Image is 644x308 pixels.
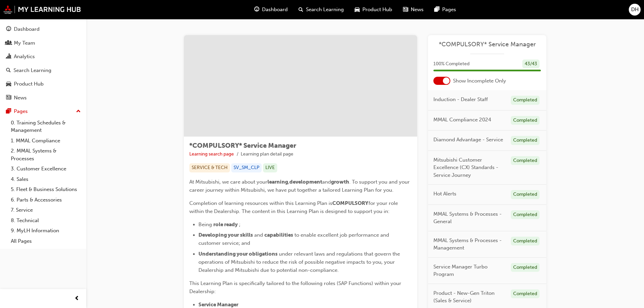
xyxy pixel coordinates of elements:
span: search-icon [299,5,303,14]
span: Developing your skills [198,232,253,238]
a: *COMPULSORY* Service Manager [433,41,541,48]
span: , [288,179,289,185]
span: Understanding your obligations [198,251,278,257]
button: DashboardMy TeamAnalyticsSearch LearningProduct HubNews [3,22,84,105]
span: car-icon [6,81,11,87]
a: 8. Technical [8,215,84,226]
span: Completion of learning resources within this Learning Plan is [189,200,332,206]
span: up-icon [76,107,81,116]
a: 2. MMAL Systems & Processes [8,146,84,164]
div: Completed [511,289,540,299]
a: Product Hub [3,78,84,90]
a: Learning search page [189,151,234,157]
span: news-icon [6,95,11,101]
a: 1. MMAL Compliance [8,136,84,146]
a: All Pages [8,236,84,246]
span: Product - New-Gen Triton (Sales & Service) [433,289,505,305]
span: role ready [213,221,238,228]
span: Show Incomplete Only [453,77,506,85]
div: Completed [511,237,540,246]
span: guage-icon [6,26,11,32]
span: to enable excellent job performance and customer service; and [198,232,390,246]
span: Product Hub [362,6,392,14]
span: DH [631,6,639,14]
a: 0. Training Schedules & Management [8,118,84,136]
a: Dashboard [3,23,84,35]
span: ; [239,221,240,228]
a: car-iconProduct Hub [349,3,398,17]
div: SERVICE & TECH [189,163,230,172]
div: SV_SM_CLP [231,163,262,172]
div: Completed [511,190,540,199]
div: Analytics [14,53,35,61]
span: growth [331,179,349,185]
span: Pages [442,6,456,14]
span: Diamond Advantage - Service [433,136,503,144]
div: Pages [14,108,28,115]
button: Pages [3,105,84,118]
div: My Team [14,39,35,47]
span: Service Manager Turbo Program [433,263,505,278]
span: capabilities [264,232,293,238]
a: 7. Service [8,205,84,215]
span: prev-icon [74,294,79,303]
li: Learning plan detail page [241,150,293,158]
span: under relevant laws and regulations that govern the operations of Mitsubishi to reduce the risk o... [198,251,401,273]
a: 3. Customer Excellence [8,164,84,174]
span: Induction - Dealer Staff [433,96,488,103]
a: 5. Fleet & Business Solutions [8,184,84,195]
a: 4. Sales [8,174,84,185]
span: Being [198,221,212,228]
button: DH [629,4,641,16]
a: pages-iconPages [429,3,461,17]
a: 6. Parts & Accessories [8,195,84,205]
span: learning [267,179,288,185]
div: Completed [511,210,540,219]
span: and [322,179,331,185]
div: Product Hub [14,80,44,88]
a: News [3,92,84,104]
div: 43 / 43 [522,60,540,69]
span: News [411,6,424,14]
span: search-icon [6,68,11,74]
span: Mitsubishi Customer Excellence (CX) Standards - Service Journey [433,156,505,179]
span: and [254,232,263,238]
span: At Mitsubishi, we care about your [189,179,267,185]
a: search-iconSearch Learning [293,3,349,17]
span: development [289,179,322,185]
a: mmal [3,5,81,14]
span: news-icon [403,5,408,14]
span: MMAL Compliance 2024 [433,116,491,124]
div: Completed [511,263,540,272]
span: car-icon [355,5,360,14]
a: My Team [3,37,84,49]
span: pages-icon [6,109,11,115]
div: Completed [511,116,540,125]
span: . To support you and your career journey within Mitsubishi, we have put together a tailored Learn... [189,179,411,193]
a: guage-iconDashboard [249,3,293,17]
span: This Learning Plan is specifically tailored to the following roles (SAP Functions) within your De... [189,280,403,294]
div: Search Learning [14,67,51,74]
div: News [14,94,27,102]
span: Hot Alerts [433,190,456,198]
span: Dashboard [262,6,288,14]
a: 9. MyLH Information [8,226,84,236]
span: 100 % Completed [433,60,470,68]
div: LIVE [263,163,277,172]
span: MMAL Systems & Processes - General [433,210,505,226]
span: Service Manager [198,302,238,308]
div: Completed [511,156,540,165]
span: guage-icon [254,5,259,14]
span: *COMPULSORY* Service Manager [189,142,296,149]
span: chart-icon [6,54,11,60]
span: pages-icon [434,5,439,14]
div: Completed [511,96,540,105]
a: Analytics [3,50,84,63]
span: for your role within the Dealership. The content in this Learning Plan is designed to support you... [189,200,399,214]
div: Dashboard [14,25,40,33]
a: news-iconNews [398,3,429,17]
a: Search Learning [3,64,84,77]
span: MMAL Systems & Processes - Management [433,237,505,252]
